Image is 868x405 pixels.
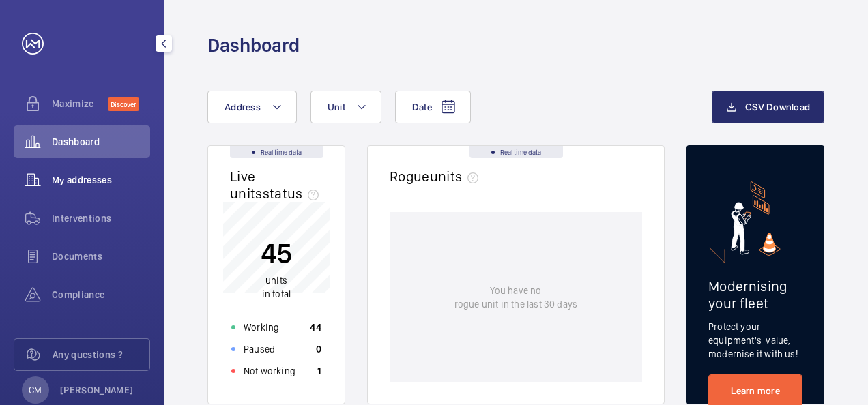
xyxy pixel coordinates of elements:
p: Protect your equipment's value, modernise it with us! [708,320,802,361]
span: Date [412,102,432,112]
span: Documents [52,250,150,263]
span: Unit [328,102,345,112]
button: Address [207,91,297,123]
button: Date [395,91,471,123]
p: 44 [310,320,321,334]
h2: Rogue [390,168,484,185]
p: You have no rogue unit in the last 30 days [454,284,577,311]
div: Real time data [469,146,563,158]
span: Compliance [52,288,150,301]
span: Any questions ? [53,348,149,361]
h2: Live units [230,168,324,202]
p: 1 [317,364,321,378]
span: status [263,185,325,202]
p: 0 [316,342,321,356]
span: Discover [108,97,139,111]
button: CSV Download [712,91,824,123]
button: Unit [310,91,381,123]
p: CM [29,383,42,397]
h1: Dashboard [207,33,300,58]
span: Maximize [52,97,108,110]
p: [PERSON_NAME] [60,383,134,397]
img: marketing-card.svg [731,181,781,256]
div: Real time data [230,146,323,158]
span: Interventions [52,211,150,225]
span: units [430,168,484,185]
span: Address [225,102,261,112]
span: Dashboard [52,135,150,149]
p: Not working [244,364,295,378]
span: CSV Download [745,102,810,112]
p: Paused [244,342,275,356]
p: in total [261,273,292,301]
p: Working [244,320,279,334]
span: units [265,275,287,286]
p: 45 [261,236,292,270]
span: My addresses [52,173,150,187]
h2: Modernising your fleet [708,277,802,312]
